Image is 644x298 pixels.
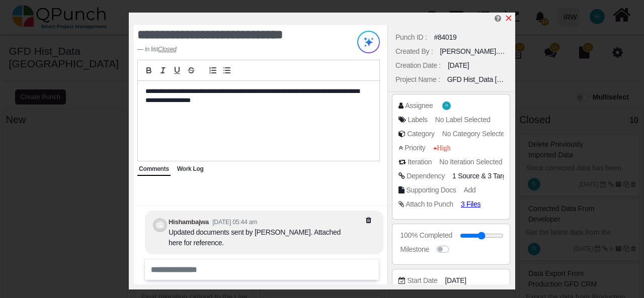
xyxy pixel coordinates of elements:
small: [DATE] 05:44 am [212,219,257,226]
img: Try writing with AI [357,31,380,53]
div: [PERSON_NAME].[PERSON_NAME] [440,46,507,57]
div: Priority [405,143,425,153]
div: Created By : [395,46,433,57]
div: Milestone [400,244,429,255]
div: Punch ID : [395,32,427,43]
i: Help [495,15,501,22]
div: [DATE] [448,60,469,71]
span: No Iteration Selected [439,158,502,166]
div: GFD Hist_Data [GEOGRAPHIC_DATA] [447,74,507,85]
span: Hishambajwa [442,102,451,110]
div: Category [407,129,435,139]
div: Iteration [408,157,432,167]
span: [DATE] [445,275,466,286]
div: Assignee [405,101,433,111]
div: Attach to Punch [406,199,453,210]
div: #84019 [434,32,457,43]
cite: Source Title [158,46,176,53]
span: High [433,144,451,151]
span: No Category Selected [442,130,508,138]
div: Start Date [407,275,437,286]
u: Closed [158,46,176,53]
div: Dependency [407,171,445,181]
span: Add [464,186,476,194]
div: Creation Date : [395,60,441,71]
b: Hishambajwa [169,218,209,226]
div: Project Name : [395,74,440,85]
span: Work Log [177,165,204,172]
span: Comments [139,165,169,172]
span: 3 Files [461,200,480,208]
span: <div class="badge badge-secondary"> Delete previously imported data FS</div><div class="badge bad... [488,172,512,180]
div: Supporting Docs [406,185,456,195]
span: <div class="badge badge-secondary"> Download from SFTP/FTP Server or request developer FS</div> [452,172,479,180]
div: Updated documents sent by [PERSON_NAME]. Attached here for reference. [169,227,345,248]
a: x [505,14,513,23]
svg: x [505,14,513,22]
span: & [452,171,512,181]
div: Labels [408,115,428,125]
footer: in list [137,45,337,54]
span: H [445,104,448,108]
span: No Label Selected [435,116,491,124]
div: 100% Completed [400,230,452,241]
